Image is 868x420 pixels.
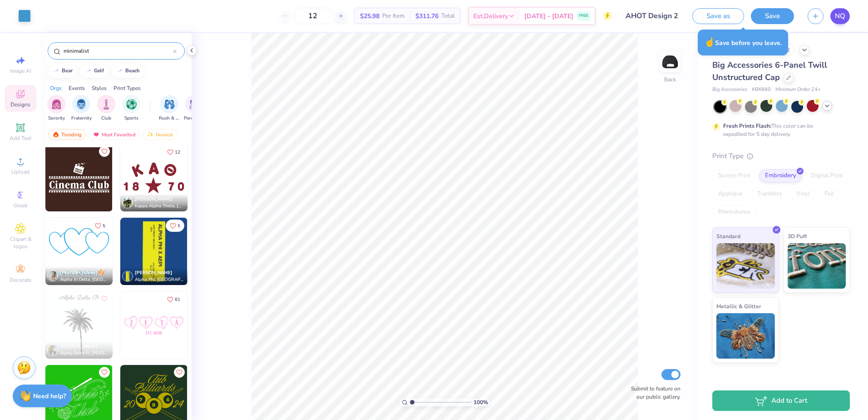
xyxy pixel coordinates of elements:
[788,243,846,289] img: 3D Puff
[716,243,775,289] img: Standard
[14,202,28,209] span: Greek
[10,276,31,284] span: Decorate
[69,84,85,92] div: Events
[819,187,840,201] div: Foil
[112,144,179,211] img: 44b6a99d-1e10-462c-92ed-55af149a7314
[52,131,59,138] img: trending.gif
[135,276,184,283] span: Alpha Phi, [GEOGRAPHIC_DATA][US_STATE]
[122,95,140,122] button: filter button
[473,11,508,21] span: Est. Delivery
[47,270,58,281] img: Avatar
[63,46,173,55] input: Try "Alpha"
[60,270,98,276] span: [PERSON_NAME]
[50,84,62,92] div: Orgs
[441,11,455,21] span: Total
[712,187,749,201] div: Applique
[626,385,681,401] label: Submit to feature on our public gallery.
[10,101,30,108] span: Designs
[48,64,77,78] button: bear
[92,84,107,92] div: Styles
[103,224,105,228] span: 5
[723,122,835,138] div: This color can be expedited for 5 day delivery.
[48,115,65,122] span: Sorority
[112,218,179,285] img: 7de43620-de4d-46af-9630-32239306db1a
[48,129,86,140] div: Trending
[184,115,205,122] span: Parent's Weekend
[120,291,187,359] img: 3622859c-bcce-4887-9e9a-e3079be4461b
[473,398,488,406] span: 100 %
[751,187,788,201] div: Transfers
[113,84,141,92] div: Print Types
[775,86,821,94] span: Minimum Order: 24 +
[97,95,115,122] div: filter for Club
[692,8,744,24] button: Save as
[712,151,850,161] div: Print Type
[661,53,679,71] img: Back
[93,131,100,138] img: most_fav.gif
[71,95,92,122] div: filter for Fraternity
[189,99,200,110] img: Parent's Weekend Image
[704,36,715,48] span: ☝️
[45,144,113,211] img: dd97f8de-be20-45fa-874b-fabe4bb5f5ed
[99,293,110,304] button: Like
[5,235,36,250] span: Clipart & logos
[47,95,65,122] button: filter button
[60,350,109,357] span: Alpha Delta Pi, [PERSON_NAME][GEOGRAPHIC_DATA]
[184,95,205,122] div: filter for Parent's Weekend
[60,343,98,350] span: [PERSON_NAME]
[295,8,330,24] input: – –
[159,95,180,122] div: filter for Rush & Bid
[415,11,439,21] span: $311.76
[124,115,138,122] span: Sports
[759,169,802,183] div: Embroidery
[712,60,827,83] span: Big Accessories 6-Panel Twill Unstructured Cap
[47,345,58,355] img: Avatar
[125,68,140,73] div: beach
[120,218,187,285] img: 1479074b-8e16-4284-a617-209659abb023
[360,11,380,21] span: $25.98
[716,301,761,311] span: Metallic & Glitter
[174,367,185,378] button: Like
[10,67,31,75] span: Image AI
[76,99,86,110] img: Fraternity Image
[85,68,92,74] img: trend_line.gif
[116,68,123,74] img: trend_line.gif
[752,86,771,94] span: # BX880
[163,293,184,305] button: Like
[126,99,137,110] img: Sports Image
[45,218,113,285] img: 3ee5e926-64c6-4f5d-b780-03777565a88e
[664,75,676,84] div: Back
[135,270,173,276] span: [PERSON_NAME]
[830,8,850,24] a: NQ
[101,99,111,110] img: Club Image
[524,11,573,21] span: [DATE] - [DATE]
[62,68,73,73] div: bear
[835,11,845,21] span: NQ
[164,99,175,110] img: Rush & Bid Image
[135,203,184,210] span: Kappa Alpha Theta, [US_STATE][GEOGRAPHIC_DATA]
[97,95,115,122] button: filter button
[147,131,154,138] img: Newest.gif
[47,95,65,122] div: filter for Sorority
[178,224,180,228] span: 5
[122,271,133,282] img: Avatar
[45,291,113,359] img: c0cfde9c-e7e4-44bd-828c-6f7811cf0cad
[99,367,110,378] button: Like
[712,86,747,94] span: Big Accessories
[98,268,105,275] img: topCreatorCrown.gif
[122,95,140,122] div: filter for Sports
[184,95,205,122] button: filter button
[122,197,133,208] img: Avatar
[716,231,740,241] span: Standard
[159,95,180,122] button: filter button
[112,291,179,359] img: 4245f898-7fb2-415b-be1b-3cdf4c542ab1
[11,168,30,175] span: Upload
[723,122,771,130] strong: Fresh Prints Flash:
[71,95,92,122] button: filter button
[99,146,110,157] button: Like
[790,187,816,201] div: Vinyl
[805,169,849,183] div: Digital Print
[80,64,108,78] button: golf
[60,276,109,283] span: Alpha Xi Delta, [GEOGRAPHIC_DATA][US_STATE]
[698,30,788,55] div: Save before you leave.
